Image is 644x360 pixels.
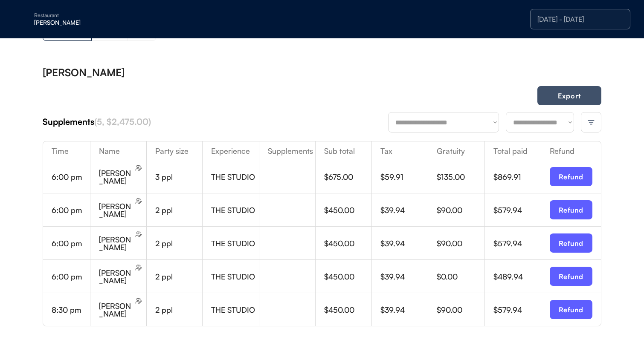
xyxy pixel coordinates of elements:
[380,239,428,247] div: $39.94
[550,167,592,186] button: Refund
[34,20,142,26] div: [PERSON_NAME]
[43,147,90,155] div: Time
[324,273,371,280] div: $450.00
[493,239,541,247] div: $579.94
[380,306,428,314] div: $39.94
[437,306,484,314] div: $90.00
[587,118,595,126] img: filter-lines.svg
[135,264,142,271] img: users-edit.svg
[541,147,601,155] div: Refund
[211,239,258,247] div: THE STUDIO
[34,13,142,18] div: Restaurant
[316,147,371,155] div: Sub total
[43,116,388,128] div: Supplements
[324,239,371,247] div: $450.00
[135,231,142,238] img: users-edit.svg
[99,302,133,317] div: [PERSON_NAME]
[437,239,484,247] div: $90.00
[90,147,146,155] div: Name
[324,206,371,214] div: $450.00
[380,173,428,181] div: $59.91
[17,12,31,26] img: yH5BAEAAAAALAAAAAABAAEAAAIBRAA7
[324,173,371,181] div: $675.00
[147,147,202,155] div: Party size
[550,200,592,219] button: Refund
[537,86,601,105] button: Export
[52,173,90,181] div: 6:00 pm
[155,206,202,214] div: 2 ppl
[135,297,142,304] img: users-edit.svg
[99,169,133,184] div: [PERSON_NAME]
[324,306,371,314] div: $450.00
[437,206,484,214] div: $90.00
[155,173,202,181] div: 3 ppl
[155,273,202,280] div: 2 ppl
[211,173,258,181] div: THE STUDIO
[52,239,90,247] div: 6:00 pm
[550,300,592,319] button: Refund
[203,147,258,155] div: Experience
[428,147,484,155] div: Gratuity
[99,236,133,251] div: [PERSON_NAME]
[135,198,142,204] img: users-edit.svg
[211,206,258,214] div: THE STUDIO
[372,147,428,155] div: Tax
[155,306,202,314] div: 2 ppl
[380,273,428,280] div: $39.94
[493,173,541,181] div: $869.91
[52,273,90,280] div: 6:00 pm
[52,306,90,314] div: 8:30 pm
[211,306,258,314] div: THE STUDIO
[493,273,541,280] div: $489.94
[99,202,133,218] div: [PERSON_NAME]
[493,206,541,214] div: $579.94
[94,116,151,127] font: (5, $2,475.00)
[43,67,125,78] div: [PERSON_NAME]
[437,273,484,280] div: $0.00
[99,269,133,284] div: [PERSON_NAME]
[135,164,142,171] img: users-edit.svg
[485,147,541,155] div: Total paid
[550,267,592,286] button: Refund
[259,147,315,155] div: Supplements
[493,306,541,314] div: $579.94
[437,173,484,181] div: $135.00
[155,239,202,247] div: 2 ppl
[211,273,258,280] div: THE STUDIO
[380,206,428,214] div: $39.94
[537,16,623,23] div: [DATE] - [DATE]
[52,206,90,214] div: 6:00 pm
[550,233,592,253] button: Refund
